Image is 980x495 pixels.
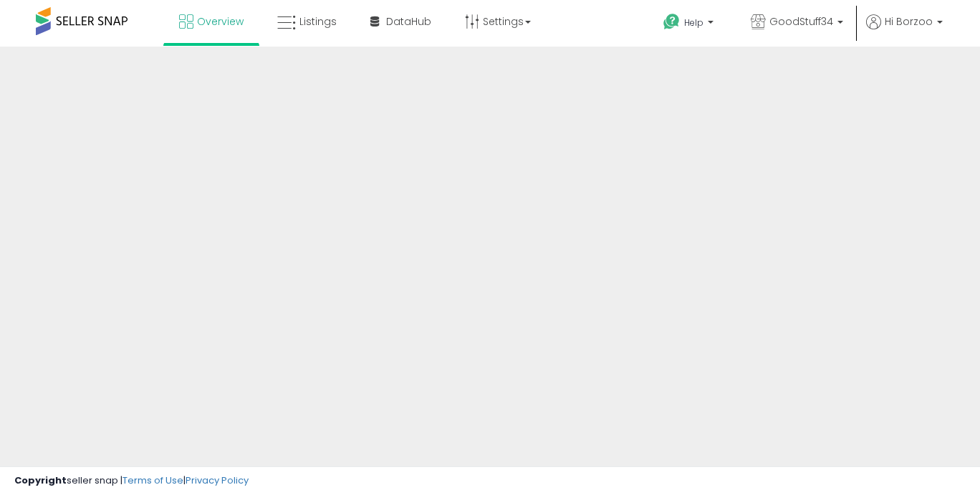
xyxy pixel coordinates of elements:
[14,474,249,488] div: seller snap | |
[186,474,249,487] a: Privacy Policy
[866,14,943,47] a: Hi Borzoo
[197,14,244,29] span: Overview
[663,13,681,31] i: Get Help
[885,14,933,29] span: Hi Borzoo
[386,14,431,29] span: DataHub
[684,16,703,29] span: Help
[14,474,67,487] strong: Copyright
[769,14,833,29] span: GoodStuff34
[299,14,337,29] span: Listings
[123,474,183,487] a: Terms of Use
[652,2,728,47] a: Help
